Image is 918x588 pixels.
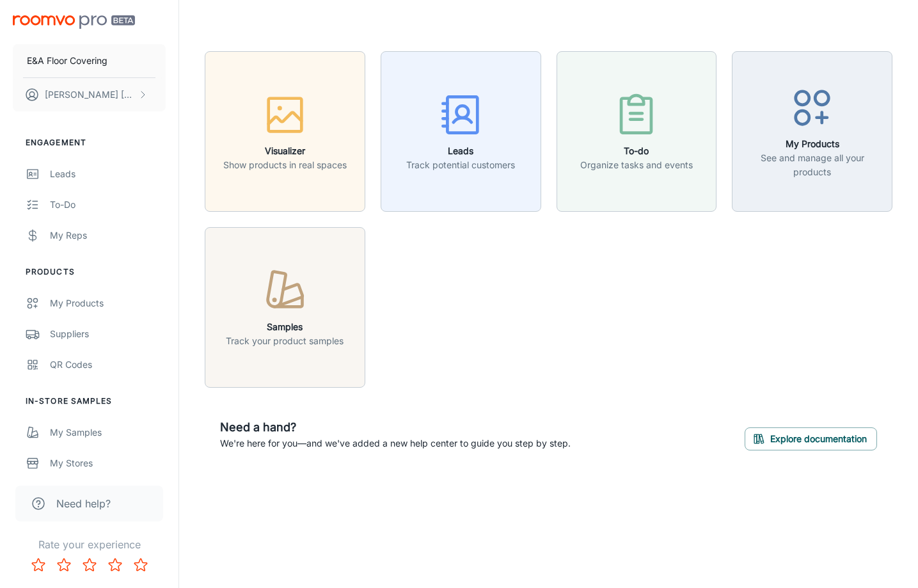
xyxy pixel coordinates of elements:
p: We're here for you—and we've added a new help center to guide you step by step. [220,436,571,450]
button: To-doOrganize tasks and events [557,51,717,212]
a: Explore documentation [745,431,877,444]
h6: Need a hand? [220,418,571,436]
div: My Samples [50,425,166,440]
a: LeadsTrack potential customers [381,124,541,137]
img: Roomvo PRO Beta [13,15,135,29]
button: LeadsTrack potential customers [381,51,541,212]
h6: Samples [226,320,344,334]
div: Leads [50,167,166,181]
button: SamplesTrack your product samples [205,227,365,388]
p: Track potential customers [406,158,515,172]
button: VisualizerShow products in real spaces [205,51,365,212]
div: QR Codes [50,358,166,372]
a: To-doOrganize tasks and events [557,124,717,137]
button: [PERSON_NAME] [PERSON_NAME] [13,78,166,111]
button: My ProductsSee and manage all your products [732,51,892,212]
p: Show products in real spaces [223,158,347,172]
div: My Stores [50,456,166,470]
p: [PERSON_NAME] [PERSON_NAME] [45,88,135,102]
button: E&A Floor Covering [13,44,166,77]
div: Suppliers [50,327,166,341]
h6: To-do [580,144,693,158]
p: E&A Floor Covering [27,54,107,68]
p: Organize tasks and events [580,158,693,172]
a: SamplesTrack your product samples [205,300,365,313]
p: See and manage all your products [740,151,884,179]
button: Explore documentation [745,427,877,450]
h6: My Products [740,137,884,151]
span: Need help? [56,496,111,511]
h6: Leads [406,144,515,158]
div: My Products [50,296,166,310]
h6: Visualizer [223,144,347,158]
div: To-do [50,198,166,212]
a: My ProductsSee and manage all your products [732,124,892,137]
div: My Reps [50,228,166,242]
p: Track your product samples [226,334,344,348]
